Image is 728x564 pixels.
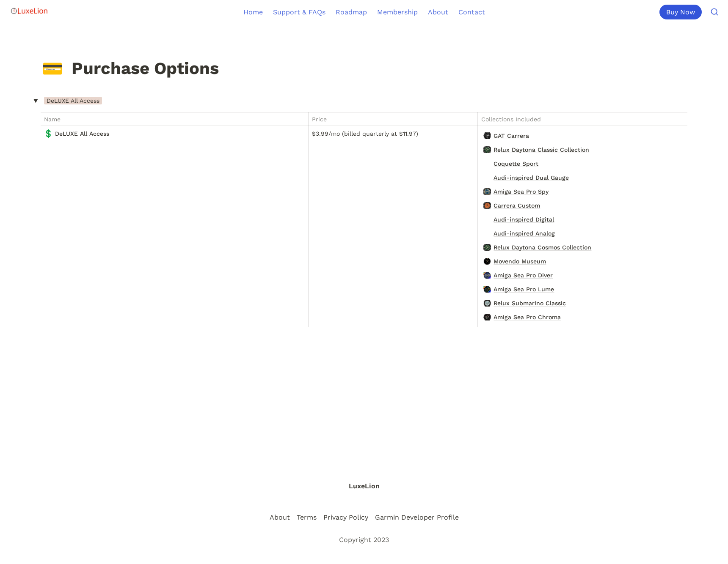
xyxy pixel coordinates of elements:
span: ‣ [28,97,42,104]
span: Amiga Sea Pro Chroma [493,312,562,323]
div: Price [312,116,474,123]
img: Audi-inspired Analog [483,230,491,237]
img: Coquette Sport [483,160,491,167]
div: Name [44,116,305,123]
img: Logo [10,3,48,19]
p: Terms [297,513,317,521]
span: Coquette Sport [493,158,539,169]
a: Privacy Policy [323,512,369,522]
a: Buy Now [659,5,705,19]
img: Relux Daytona Cosmos Collection [483,244,491,251]
div: DeLUXE All Access [44,129,305,139]
p: About [270,513,290,521]
a: Relux Daytona Cosmos CollectionRelux Daytona Cosmos Collection [481,241,684,254]
p: $3.99/mo (billed quarterly at $11.97) [312,129,474,139]
p: Garmin Developer Profile [375,513,459,521]
p: Privacy Policy [323,513,368,521]
span: Relux Daytona Classic Collection [493,144,590,155]
a: Coquette SportCoquette Sport [481,157,684,170]
a: Amiga Sea Pro ChromaAmiga Sea Pro Chroma [481,310,684,324]
img: Movendo Museum [483,258,491,265]
span: 💲 [44,130,52,137]
span: Relux Submarino Classic [493,298,567,309]
img: Carrera Custom [483,202,491,209]
a: Amiga Sea Pro LumeAmiga Sea Pro Lume [481,282,684,296]
span: Audi-inspired Dual Gauge [493,172,570,183]
img: Amiga Sea Pro Diver [483,272,491,279]
span: Amiga Sea Pro Spy [493,186,549,197]
img: Amiga Sea Pro Lume [483,286,491,293]
a: GAT CarreraGAT Carrera [481,129,684,142]
span: GAT Carrera [493,130,530,141]
img: Amiga Sea Pro Chroma [483,314,491,320]
div: 💳 [42,60,63,77]
a: Amiga Sea Pro DiverAmiga Sea Pro Diver [481,268,684,282]
a: Relux Daytona Classic CollectionRelux Daytona Classic Collection [481,143,684,156]
span: DeLUXE All Access [44,97,102,104]
a: Audi-inspired Dual GaugeAudi-inspired Dual Gauge [481,171,684,184]
span: Amiga Sea Pro Lume [493,284,555,295]
a: LuxeLion [349,482,380,502]
img: Amiga Sea Pro Spy [483,188,491,195]
span: Audi-inspired Digital [493,214,555,225]
a: 💲DeLUXE All Access [44,129,305,139]
span: LuxeLion [349,482,380,490]
span: Carrera Custom [493,200,541,211]
a: Audi-inspired AnalogAudi-inspired Analog [481,227,684,240]
a: Relux Submarino ClassicRelux Submarino Classic [481,296,684,310]
a: Terms [296,512,317,522]
img: Audi-inspired Digital [483,216,491,223]
img: Relux Submarino Classic [483,300,491,307]
span: Audi-inspired Analog [493,228,556,239]
p: Copyright 2023 [339,536,389,544]
div: Collections Included [481,116,684,123]
span: Amiga Sea Pro Diver [493,270,554,281]
a: Carrera CustomCarrera Custom [481,199,684,212]
a: Garmin Developer Profile [374,512,460,522]
img: Relux Daytona Classic Collection [483,146,491,153]
h1: Purchase Options [71,59,220,79]
img: GAT Carrera [483,132,491,139]
a: Audi-inspired DigitalAudi-inspired Digital [481,213,684,226]
a: Amiga Sea Pro SpyAmiga Sea Pro Spy [481,185,684,198]
div: Buy Now [659,5,702,19]
span: Movendo Museum [493,256,547,267]
img: Audi-inspired Dual Gauge [483,174,491,181]
span: Relux Daytona Cosmos Collection [493,242,592,253]
a: About [269,512,291,522]
a: Movendo MuseumMovendo Museum [481,255,684,268]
